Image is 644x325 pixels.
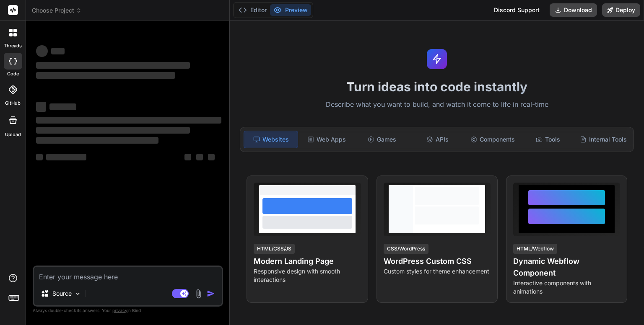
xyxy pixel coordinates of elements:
span: privacy [112,308,127,313]
span: ‌ [36,72,175,79]
img: icon [207,289,215,298]
div: Games [355,131,409,148]
span: ‌ [46,154,86,160]
p: Source [52,289,72,298]
div: APIs [410,131,464,148]
h4: Modern Landing Page [254,255,361,267]
span: ‌ [208,154,215,160]
div: CSS/WordPress [384,244,428,254]
span: ‌ [196,154,203,160]
span: Choose Project [32,6,82,15]
span: ‌ [36,117,221,124]
button: Deploy [602,3,640,17]
span: ‌ [36,127,190,134]
span: ‌ [36,45,48,57]
h4: Dynamic Webflow Component [513,255,620,279]
label: Upload [5,131,21,138]
p: Custom styles for theme enhancement [384,267,491,276]
span: ‌ [36,62,190,69]
div: HTML/Webflow [513,244,557,254]
label: GitHub [5,100,21,107]
p: Responsive design with smooth interactions [254,267,361,284]
span: ‌ [184,154,191,160]
div: Web Apps [300,131,353,148]
h1: Turn ideas into code instantly [235,79,639,94]
span: ‌ [36,154,43,160]
div: Tools [521,131,575,148]
span: ‌ [49,103,76,110]
label: threads [4,42,22,49]
p: Describe what you want to build, and watch it come to life in real-time [235,99,639,110]
p: Always double-check its answers. Your in Bind [33,307,223,315]
img: attachment [194,289,203,299]
span: ‌ [36,102,46,112]
div: Discord Support [489,3,545,17]
span: ‌ [36,137,158,144]
div: Components [466,131,519,148]
div: HTML/CSS/JS [254,244,295,254]
p: Interactive components with animations [513,279,620,296]
div: Websites [244,131,298,148]
img: Pick Models [74,290,81,297]
button: Download [550,3,597,17]
div: Internal Tools [576,131,630,148]
h4: WordPress Custom CSS [384,255,491,267]
span: ‌ [51,48,65,54]
label: code [7,70,19,77]
button: Preview [270,4,311,16]
button: Editor [235,4,270,16]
